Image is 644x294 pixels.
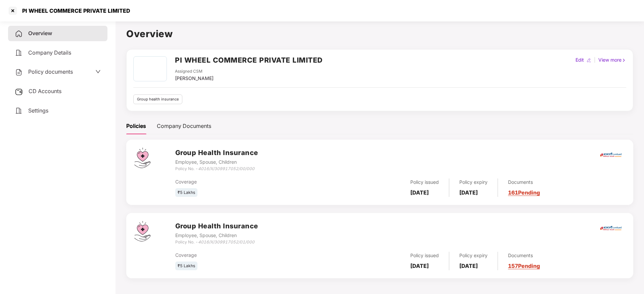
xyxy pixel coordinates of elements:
[175,166,258,172] div: Policy No. -
[508,189,540,196] a: 161 Pending
[175,148,258,158] h3: Group Health Insurance
[28,107,48,114] span: Settings
[175,239,258,245] div: Policy No. -
[410,178,439,186] div: Policy issued
[175,251,325,259] div: Coverage
[134,221,150,241] img: svg+xml;base64,PHN2ZyB4bWxucz0iaHR0cDovL3d3dy53My5vcmcvMjAwMC9zdmciIHdpZHRoPSI0Ny43MTQiIGhlaWdodD...
[587,58,591,63] img: editIcon
[198,239,255,244] i: 4016/X/309917052/01/000
[599,151,623,159] img: icici.png
[175,232,258,239] div: Employee, Spouse, Children
[29,88,61,94] span: CD Accounts
[599,224,623,232] img: icici.png
[410,263,429,269] b: [DATE]
[175,75,214,82] div: [PERSON_NAME]
[459,189,478,196] b: [DATE]
[134,148,150,168] img: svg+xml;base64,PHN2ZyB4bWxucz0iaHR0cDovL3d3dy53My5vcmcvMjAwMC9zdmciIHdpZHRoPSI0Ny43MTQiIGhlaWdodD...
[175,178,325,186] div: Coverage
[410,189,429,196] b: [DATE]
[175,221,258,231] h3: Group Health Insurance
[157,122,211,130] div: Company Documents
[597,56,628,64] div: View more
[18,7,130,14] div: PI WHEEL COMMERCE PRIVATE LIMITED
[593,56,597,64] div: |
[175,158,258,166] div: Employee, Spouse, Children
[28,49,71,56] span: Company Details
[15,30,23,38] img: svg+xml;base64,PHN2ZyB4bWxucz0iaHR0cDovL3d3dy53My5vcmcvMjAwMC9zdmciIHdpZHRoPSIyNCIgaGVpZ2h0PSIyNC...
[126,26,633,41] h1: Overview
[459,252,488,259] div: Policy expiry
[28,68,73,75] span: Policy documents
[198,166,255,171] i: 4016/X/309917052/00/000
[459,263,478,269] b: [DATE]
[508,263,540,269] a: 157 Pending
[459,178,488,186] div: Policy expiry
[175,188,197,197] div: ₹5 Lakhs
[574,56,585,64] div: Edit
[15,88,23,96] img: svg+xml;base64,PHN2ZyB3aWR0aD0iMjUiIGhlaWdodD0iMjQiIHZpZXdCb3g9IjAgMCAyNSAyNCIgZmlsbD0ibm9uZSIgeG...
[28,30,52,36] span: Overview
[15,107,23,115] img: svg+xml;base64,PHN2ZyB4bWxucz0iaHR0cDovL3d3dy53My5vcmcvMjAwMC9zdmciIHdpZHRoPSIyNCIgaGVpZ2h0PSIyNC...
[508,178,540,186] div: Documents
[175,68,214,75] div: Assigned CSM
[15,49,23,57] img: svg+xml;base64,PHN2ZyB4bWxucz0iaHR0cDovL3d3dy53My5vcmcvMjAwMC9zdmciIHdpZHRoPSIyNCIgaGVpZ2h0PSIyNC...
[508,252,540,259] div: Documents
[95,69,101,74] span: down
[175,55,323,66] h2: PI WHEEL COMMERCE PRIVATE LIMITED
[133,94,182,104] div: Group health insurance
[622,58,626,63] img: rightIcon
[15,68,23,76] img: svg+xml;base64,PHN2ZyB4bWxucz0iaHR0cDovL3d3dy53My5vcmcvMjAwMC9zdmciIHdpZHRoPSIyNCIgaGVpZ2h0PSIyNC...
[126,122,146,130] div: Policies
[175,262,197,271] div: ₹5 Lakhs
[410,252,439,259] div: Policy issued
